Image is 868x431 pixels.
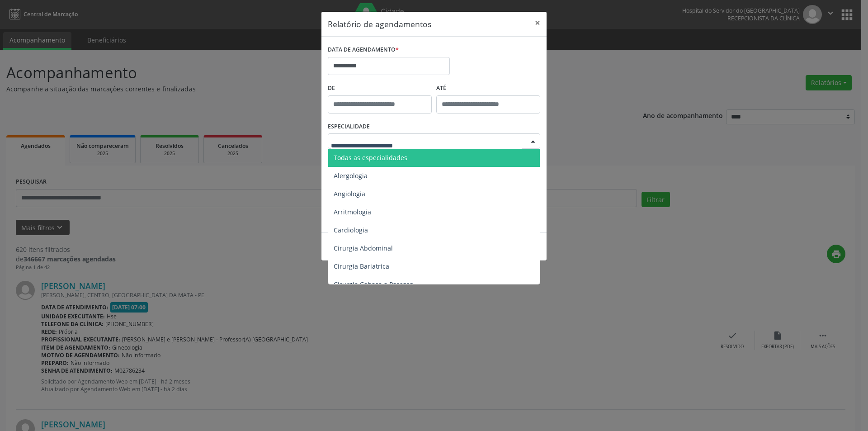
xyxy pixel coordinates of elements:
[328,43,399,57] label: DATA DE AGENDAMENTO
[334,226,368,234] span: Cardiologia
[334,153,407,162] span: Todas as especialidades
[436,81,540,95] label: ATÉ
[334,171,368,180] span: Alergologia
[334,189,365,198] span: Angiologia
[334,208,371,216] span: Arritmologia
[328,120,370,134] label: ESPECIALIDADE
[528,12,547,34] button: Close
[334,244,393,252] span: Cirurgia Abdominal
[328,81,432,95] label: De
[334,262,389,270] span: Cirurgia Bariatrica
[328,18,431,30] h5: Relatório de agendamentos
[334,280,413,289] span: Cirurgia Cabeça e Pescoço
